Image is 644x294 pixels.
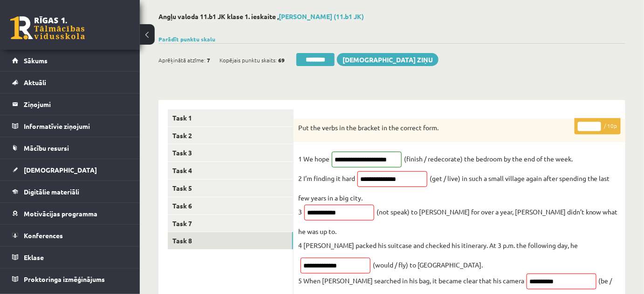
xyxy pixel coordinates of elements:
span: Kopējais punktu skaits: [219,53,277,67]
p: 5 When [PERSON_NAME] searched in his bag, it became clear that his camera [298,274,524,287]
a: Rīgas 1. Tālmācības vidusskola [10,16,85,40]
a: Eklase [12,247,128,268]
span: 69 [278,53,285,67]
a: Ziņojumi [12,94,128,115]
a: Task 7 [168,215,293,232]
span: Konferences [24,231,63,240]
span: Motivācijas programma [24,209,97,218]
span: Eklase [24,253,44,261]
a: Motivācijas programma [12,203,128,224]
a: Task 8 [168,232,293,249]
a: Task 1 [168,109,293,127]
a: Digitālie materiāli [12,181,128,202]
a: [DEMOGRAPHIC_DATA] ziņu [337,53,438,66]
a: Task 6 [168,197,293,214]
span: Sākums [24,56,48,65]
span: 7 [207,53,210,67]
a: [DEMOGRAPHIC_DATA] [12,159,128,180]
span: Aktuāli [24,78,46,87]
h2: Angļu valoda 11.b1 JK klase 1. ieskaite , [158,13,625,20]
span: Mācību resursi [24,144,69,152]
p: / 10p [575,118,621,134]
a: [PERSON_NAME] (11.b1 JK) [279,12,364,20]
legend: Ziņojumi [24,94,128,115]
a: Parādīt punktu skalu [158,35,215,43]
span: Aprēķinātā atzīme: [158,53,206,67]
span: Proktoringa izmēģinājums [24,275,105,283]
span: [DEMOGRAPHIC_DATA] [24,166,97,174]
p: 2 I’m finding it hard [298,171,355,185]
a: Aktuāli [12,72,128,93]
a: Proktoringa izmēģinājums [12,268,128,290]
a: Task 2 [168,127,293,144]
a: Task 4 [168,162,293,179]
a: Task 5 [168,180,293,197]
a: Konferences [12,225,128,246]
a: Informatīvie ziņojumi [12,115,128,137]
body: Editor, wiswyg-editor-47433932921300-1758305196-753 [9,9,311,19]
legend: Informatīvie ziņojumi [24,115,128,137]
span: Digitālie materiāli [24,187,79,196]
p: 4 [PERSON_NAME] packed his suitcase and checked his itinerary. At 3 p.m. the following day, he [298,238,578,252]
p: Put the verbs in the bracket in the correct form. [298,123,574,133]
p: 1 We hope [298,152,329,166]
p: 3 [298,205,302,219]
a: Sākums [12,50,128,71]
a: Task 3 [168,144,293,161]
a: Mācību resursi [12,137,128,159]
